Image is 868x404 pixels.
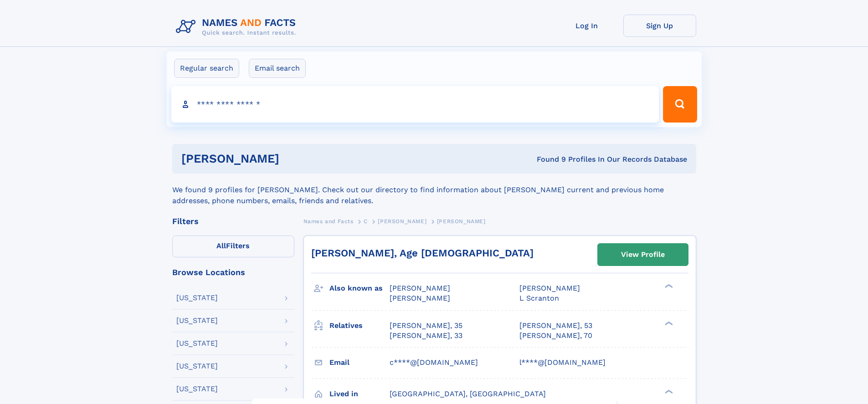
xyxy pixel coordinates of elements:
[598,244,688,266] a: View Profile
[364,215,368,227] a: C
[390,284,450,292] span: [PERSON_NAME]
[181,153,408,164] h1: [PERSON_NAME]
[519,331,592,341] a: [PERSON_NAME], 70
[519,284,580,292] span: [PERSON_NAME]
[390,389,546,398] span: [GEOGRAPHIC_DATA], [GEOGRAPHIC_DATA]
[176,317,218,324] div: [US_STATE]
[390,321,462,331] a: [PERSON_NAME], 35
[303,215,354,227] a: Names and Facts
[329,386,390,402] h3: Lived in
[437,218,486,225] span: [PERSON_NAME]
[329,318,390,333] h3: Relatives
[408,154,687,164] div: Found 9 Profiles In Our Records Database
[249,59,306,78] label: Email search
[390,331,462,341] a: [PERSON_NAME], 33
[364,218,368,225] span: C
[171,86,659,123] input: search input
[663,389,673,394] div: ❯
[378,218,426,225] span: [PERSON_NAME]
[172,235,294,257] label: Filters
[172,174,696,206] div: We found 9 profiles for [PERSON_NAME]. Check out our directory to find information about [PERSON_...
[174,59,239,78] label: Regular search
[176,294,218,302] div: [US_STATE]
[550,15,623,37] a: Log In
[519,321,592,331] a: [PERSON_NAME], 53
[663,320,673,326] div: ❯
[329,281,390,296] h3: Also known as
[311,247,534,259] a: [PERSON_NAME], Age [DEMOGRAPHIC_DATA]
[216,241,226,250] span: All
[176,340,218,347] div: [US_STATE]
[172,15,303,39] img: Logo Names and Facts
[176,363,218,370] div: [US_STATE]
[172,217,294,225] div: Filters
[663,283,673,289] div: ❯
[329,355,390,370] h3: Email
[378,215,426,227] a: [PERSON_NAME]
[663,86,697,123] button: Search Button
[390,294,450,302] span: [PERSON_NAME]
[172,268,294,276] div: Browse Locations
[621,244,665,265] div: View Profile
[623,15,696,37] a: Sign Up
[519,294,559,302] span: L Scranton
[176,385,218,393] div: [US_STATE]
